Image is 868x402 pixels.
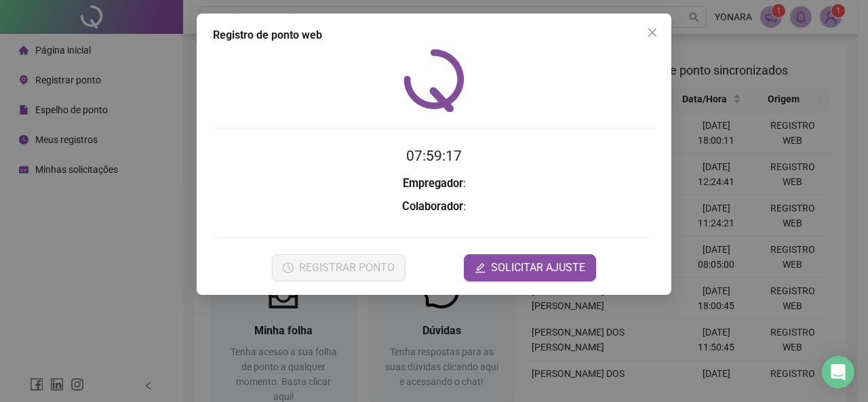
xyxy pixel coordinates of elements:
[403,177,463,190] strong: Empregador
[475,262,486,273] span: edit
[213,198,655,216] h3: :
[213,175,655,193] h3: :
[213,27,655,43] div: Registro de ponto web
[403,49,465,112] img: QRPoint
[642,22,663,43] button: Close
[491,260,585,276] span: SOLICITAR AJUSTE
[822,356,854,388] div: Open Intercom Messenger
[272,254,406,281] button: REGISTRAR PONTO
[464,254,596,281] button: editSOLICITAR AJUSTE
[647,27,658,38] span: close
[406,148,462,164] time: 07:59:17
[402,200,463,213] strong: Colaborador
